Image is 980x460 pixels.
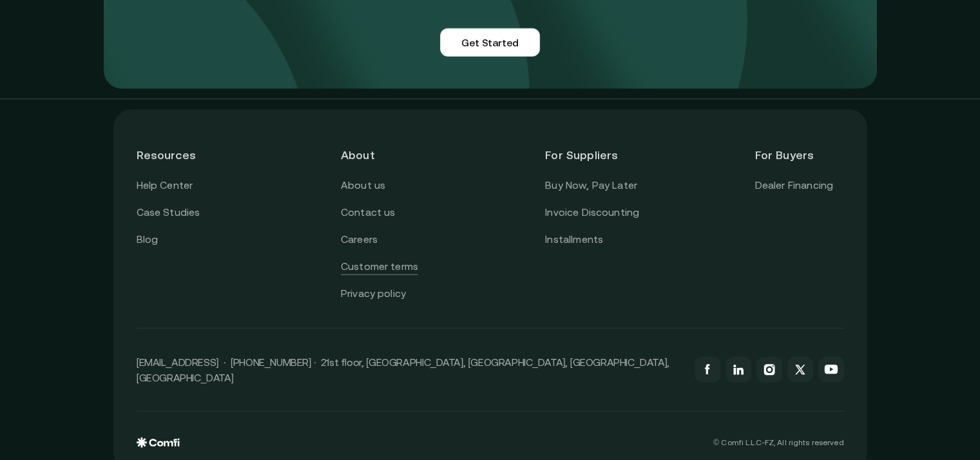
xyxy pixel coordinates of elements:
a: Help Center [137,177,193,194]
header: For Buyers [754,133,843,177]
a: Blog [137,231,159,248]
a: Buy Now, Pay Later [545,177,637,194]
header: About [341,133,430,177]
header: For Suppliers [545,133,639,177]
a: Get Started [440,28,540,57]
a: Careers [341,231,378,248]
a: Invoice Discounting [545,204,639,221]
p: © Comfi L.L.C-FZ, All rights reserved [713,438,843,447]
p: [EMAIL_ADDRESS] · [PHONE_NUMBER] · 21st floor, [GEOGRAPHIC_DATA], [GEOGRAPHIC_DATA], [GEOGRAPHIC_... [137,354,682,385]
header: Resources [137,133,226,177]
a: Customer terms [341,258,418,275]
img: comfi logo [137,437,180,448]
a: Case Studies [137,204,200,221]
a: Dealer Financing [754,177,833,194]
a: Privacy policy [341,285,406,302]
a: Installments [545,231,603,248]
a: About us [341,177,385,194]
a: Contact us [341,204,396,221]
